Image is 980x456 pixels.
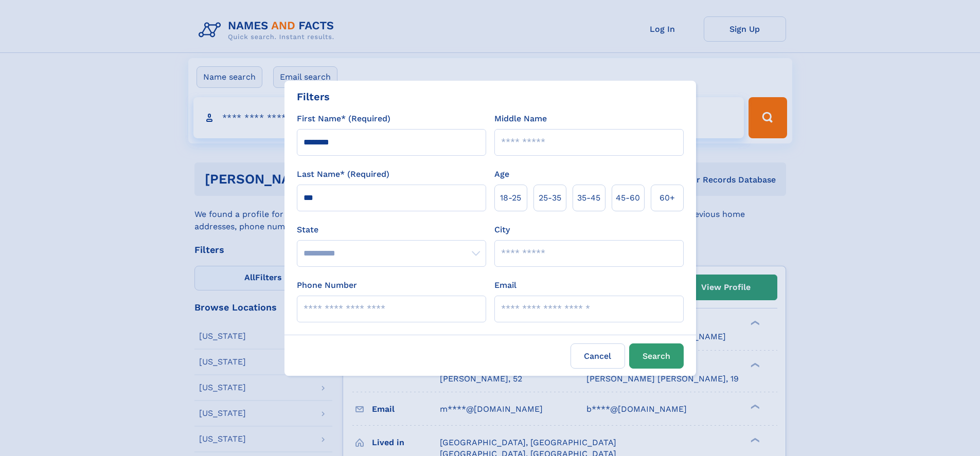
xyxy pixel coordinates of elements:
span: 45‑60 [616,192,640,204]
span: 60+ [660,192,675,204]
span: 25‑35 [539,192,561,204]
label: Cancel [571,343,625,369]
span: 18‑25 [500,192,521,204]
label: Middle Name [494,113,547,125]
div: Filters [297,89,330,104]
button: Search [629,343,684,369]
label: City [494,224,510,236]
label: Email [494,279,516,291]
label: Phone Number [297,279,357,291]
label: First Name* (Required) [297,113,390,125]
label: Last Name* (Required) [297,168,389,180]
label: State [297,224,486,236]
span: 35‑45 [577,192,600,204]
label: Age [494,168,509,180]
